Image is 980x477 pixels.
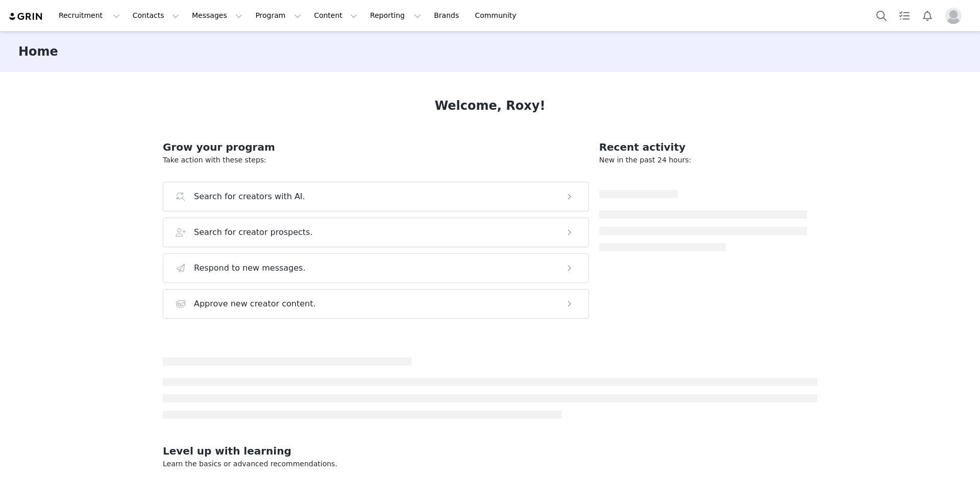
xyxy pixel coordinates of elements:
a: Brands [428,4,468,27]
h3: Approve new creator content. [194,298,316,310]
h1: Welcome, Roxy! [435,97,546,115]
h3: Search for creator prospects. [194,226,313,238]
button: Messages [186,4,249,27]
h2: Level up with learning [163,443,817,459]
button: Search for creator prospects. [163,218,589,247]
h2: Recent activity [599,139,807,155]
button: Program [249,4,307,27]
button: Respond to new messages. [163,253,589,283]
button: Search [870,4,893,27]
img: grin logo [8,12,44,21]
img: placeholder-profile.jpg [945,8,962,24]
p: Take action with these steps: [163,155,589,165]
h2: Grow your program [163,139,589,155]
button: Contacts [127,4,185,27]
button: Recruitment [53,4,126,27]
button: Approve new creator content. [163,289,589,319]
button: Content [308,4,363,27]
button: Search for creators with AI. [163,182,589,211]
a: Community [469,4,527,27]
button: Reporting [364,4,427,27]
button: Notifications [916,4,939,27]
a: Tasks [893,4,916,27]
p: Learn the basics or advanced recommendations. [163,459,817,469]
button: Profile [939,8,972,24]
h3: Respond to new messages. [194,262,306,274]
p: New in the past 24 hours: [599,155,807,165]
h3: Search for creators with AI. [194,190,305,203]
h3: Home [18,42,58,61]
